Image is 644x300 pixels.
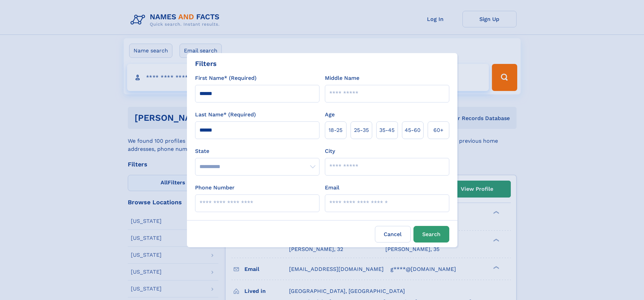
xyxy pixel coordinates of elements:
span: 35‑45 [379,126,395,134]
span: 45‑60 [405,126,421,134]
label: Middle Name [325,74,359,82]
span: 25‑35 [354,126,369,134]
label: State [195,147,319,155]
label: Phone Number [195,184,235,192]
label: First Name* (Required) [195,74,257,82]
label: Cancel [375,226,411,243]
label: Last Name* (Required) [195,111,256,119]
div: Filters [195,59,217,69]
label: Age [325,111,335,119]
span: 18‑25 [329,126,342,134]
label: City [325,147,335,155]
button: Search [413,226,449,243]
span: 60+ [433,126,444,134]
label: Email [325,184,339,192]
